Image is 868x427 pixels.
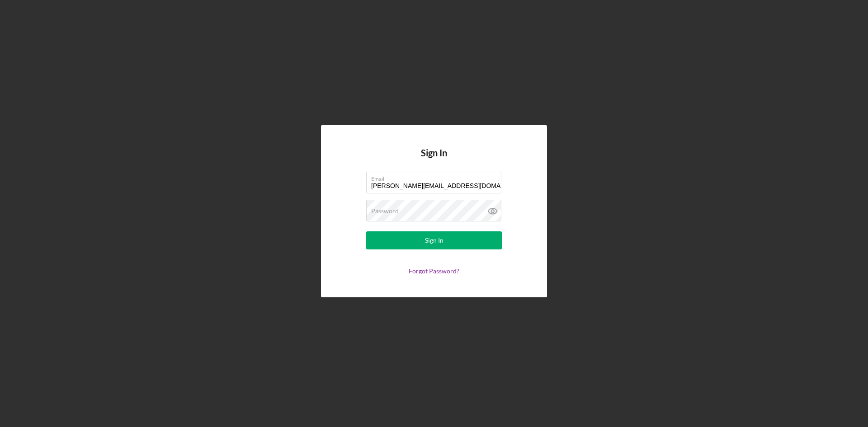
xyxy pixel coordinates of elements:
[425,231,443,249] div: Sign In
[371,172,501,182] label: Email
[409,267,459,275] a: Forgot Password?
[366,231,502,249] button: Sign In
[371,207,399,215] label: Password
[421,148,447,172] h4: Sign In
